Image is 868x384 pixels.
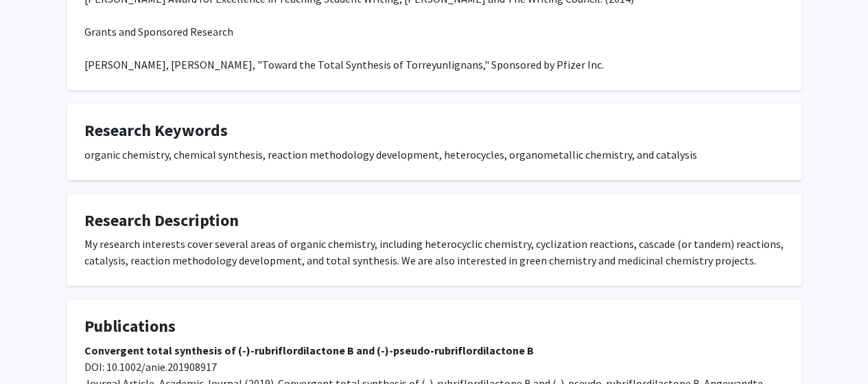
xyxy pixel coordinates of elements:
[84,211,784,231] h4: Research Description
[84,360,217,374] span: DOI: 10.1002/anie.201908917
[84,146,784,163] div: organic chemistry, chemical synthesis, reaction methodology development, heterocycles, organometa...
[10,322,58,374] iframe: Chat
[84,343,534,357] strong: Convergent total synthesis of (-)-rubriflordilactone B and (-)-pseudo-rubriflordilactone B
[84,121,784,141] h4: Research Keywords
[84,236,784,269] div: My research interests cover several areas of organic chemistry, including heterocyclic chemistry,...
[84,317,784,337] h4: Publications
